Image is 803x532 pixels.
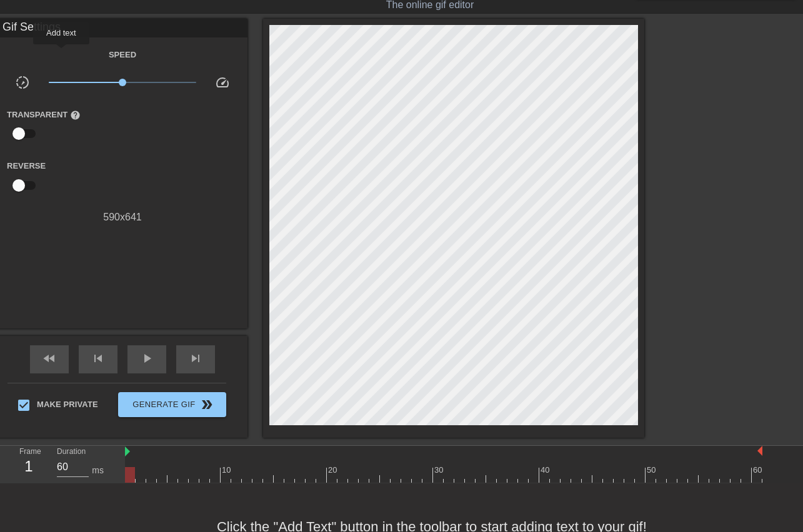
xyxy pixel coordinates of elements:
span: fast_rewind [42,351,57,366]
span: skip_previous [91,351,106,366]
span: skip_next [188,351,203,366]
label: Transparent [7,109,81,121]
div: 40 [541,464,552,476]
div: 30 [434,464,446,476]
label: Speed [109,49,136,61]
span: double_arrow [199,397,214,412]
div: 20 [328,464,339,476]
span: help [70,110,81,121]
span: Generate Gif [123,397,221,412]
span: slow_motion_video [15,75,30,90]
span: Make Private [37,398,98,411]
span: play_arrow [139,351,154,366]
img: bound-end.png [757,446,762,456]
button: Generate Gif [118,392,226,417]
div: 10 [222,464,233,476]
div: 60 [753,464,764,476]
div: Frame [10,446,47,482]
label: Reverse [7,160,46,172]
div: 50 [647,464,658,476]
div: ms [92,464,104,477]
label: Duration [57,448,86,456]
span: speed [215,75,230,90]
div: 1 [19,455,38,478]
